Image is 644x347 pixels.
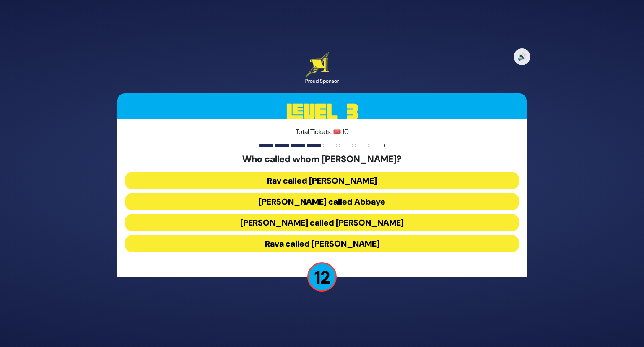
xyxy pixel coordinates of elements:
p: Total Tickets: 🎟️ 10 [125,127,519,137]
button: Rav called [PERSON_NAME] [125,172,519,189]
div: Proud Sponsor [305,77,339,85]
h3: Level 3 [117,93,527,131]
h5: Who called whom [PERSON_NAME]? [125,154,519,165]
img: Artscroll [305,52,329,77]
button: [PERSON_NAME] called Abbaye [125,193,519,210]
button: 🔊 [514,48,530,65]
button: Rava called [PERSON_NAME] [125,235,519,252]
button: [PERSON_NAME] called [PERSON_NAME] [125,214,519,231]
p: 12 [307,262,337,292]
